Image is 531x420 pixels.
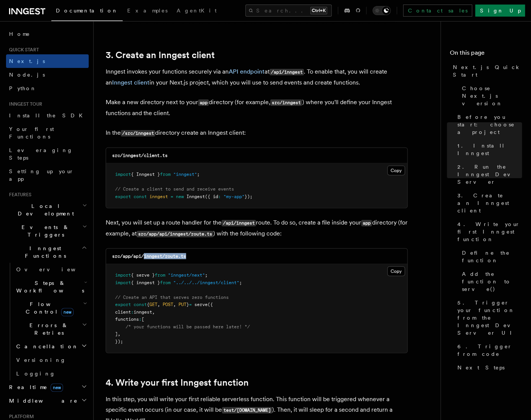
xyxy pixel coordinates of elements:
span: import [115,272,131,278]
a: 3. Create an Inngest client [454,189,522,217]
a: Next.js Quick Start [450,60,522,82]
a: Next.js [6,54,89,68]
a: Documentation [51,2,123,21]
span: PUT [179,302,186,307]
a: Logging [13,367,89,380]
span: Local Development [6,202,82,217]
span: // Create an API that serves zero functions [115,295,229,300]
span: Quick start [6,47,39,53]
button: Errors & Retries [13,318,89,340]
span: export [115,302,131,307]
code: src/app/api/inngest/route.ts [137,231,213,237]
h4: On this page [450,48,522,60]
code: /src/inngest [121,130,155,137]
span: Features [6,192,31,198]
span: Overview [16,266,94,272]
p: Make a new directory next to your directory (for example, ) where you'll define your Inngest func... [106,97,408,118]
span: "inngest/next" [168,272,205,278]
span: Setting up your app [9,168,74,182]
span: new [61,308,74,316]
span: ; [239,280,242,285]
span: Add the function to serve() [462,270,522,293]
button: Middleware [6,394,89,408]
span: 5. Trigger your function from the Inngest Dev Server UI [457,299,522,337]
span: export [115,194,131,199]
a: API endpoint [229,68,265,75]
span: from [160,172,171,177]
span: Next Steps [457,364,505,371]
p: Next, you will set up a route handler for the route. To do so, create a file inside your director... [106,217,408,239]
a: Overview [13,263,89,276]
a: Inngest client [112,79,149,86]
span: , [157,302,160,307]
button: Realtimenew [6,380,89,394]
span: { serve } [131,272,155,278]
span: functions [115,317,139,322]
span: from [155,272,165,278]
span: Next.js [9,58,45,64]
div: Inngest Functions [6,263,89,380]
a: Setting up your app [6,165,89,186]
a: AgentKit [172,2,221,20]
span: ] [115,331,118,337]
a: Home [6,27,89,41]
button: Cancellation [13,340,89,353]
span: new [176,194,184,199]
span: = [189,302,192,307]
button: Search...Ctrl+K [245,5,332,17]
span: Python [9,85,37,91]
span: from [160,280,171,285]
span: import [115,172,131,177]
span: "../../../inngest/client" [173,280,239,285]
button: Copy [387,166,405,175]
span: Flow Control [13,300,83,315]
span: Choose Next.js version [462,85,522,107]
span: Steps & Workflows [13,279,84,294]
span: { inngest } [131,280,160,285]
span: AgentKit [177,8,217,14]
span: Inngest tour [6,101,42,107]
span: Before you start: choose a project [457,113,522,136]
code: app [361,220,372,226]
span: ; [197,172,200,177]
a: Next Steps [454,361,522,374]
span: = [171,194,173,199]
span: /* your functions will be passed here later! */ [126,324,250,329]
button: Flow Controlnew [13,297,89,318]
a: Leveraging Steps [6,143,89,165]
span: Node.js [9,72,45,78]
span: Your first Functions [9,126,54,140]
span: Next.js Quick Start [453,63,522,78]
span: new [51,383,63,392]
a: 5. Trigger your function from the Inngest Dev Server UI [454,296,522,340]
a: Install the SDK [6,109,89,122]
a: 1. Install Inngest [454,139,522,160]
span: GET [149,302,157,307]
span: 3. Create an Inngest client [457,192,522,214]
span: POST [163,302,173,307]
span: Home [9,30,30,38]
button: Copy [387,266,405,276]
span: Leveraging Steps [9,147,73,161]
a: Define the function [459,246,522,267]
span: { [147,302,149,307]
span: ({ [208,302,213,307]
a: Your first Functions [6,122,89,143]
p: Inngest invokes your functions securely via an at . To enable that, you will create an in your Ne... [106,66,408,88]
span: Logging [16,371,55,377]
a: Choose Next.js version [459,82,522,110]
a: Before you start: choose a project [454,110,522,139]
span: 1. Install Inngest [457,142,522,157]
button: Steps & Workflows [13,276,89,297]
a: Add the function to serve() [459,267,522,296]
span: }); [245,194,252,199]
span: , [118,331,120,337]
a: Examples [123,2,172,20]
button: Inngest Functions [6,242,89,263]
span: [ [142,317,144,322]
a: 4. Write your first Inngest function [106,377,249,388]
span: "inngest" [173,172,197,177]
span: ; [205,272,208,278]
span: 6. Trigger from code [457,343,522,358]
span: Realtime [6,383,63,391]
